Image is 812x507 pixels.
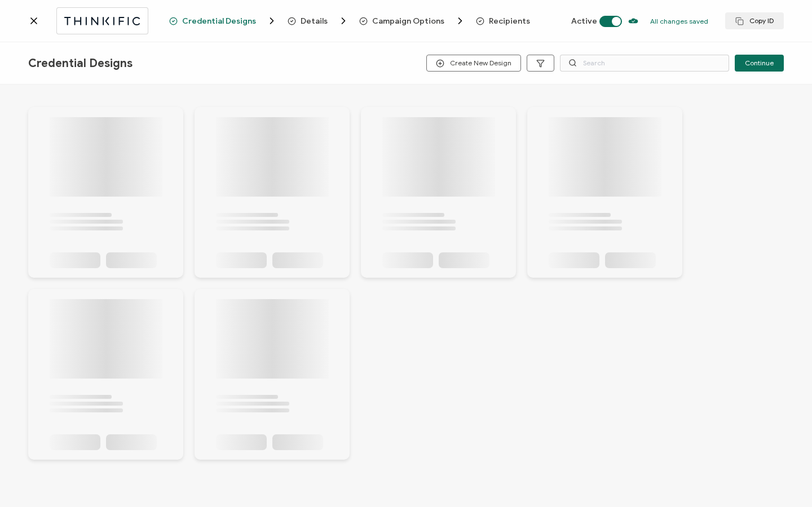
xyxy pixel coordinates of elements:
p: All changes saved [650,17,708,25]
button: Create New Design [426,55,521,72]
div: Breadcrumb [169,15,530,26]
img: thinkific.svg [63,14,142,28]
span: Campaign Options [359,15,466,26]
span: Credential Designs [182,17,256,25]
span: Details [288,15,349,26]
span: Credential Designs [169,15,277,26]
span: Credential Designs [28,56,133,70]
span: Details [301,17,328,25]
span: Recipients [476,17,530,25]
span: Continue [745,60,774,66]
input: Search [560,55,729,72]
button: Copy ID [725,12,784,29]
button: Continue [735,55,784,72]
span: Create New Design [436,59,511,68]
span: Copy ID [735,17,774,25]
span: Campaign Options [372,17,444,25]
iframe: Chat Widget [756,453,812,507]
span: Active [571,16,597,26]
span: Recipients [489,17,530,25]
